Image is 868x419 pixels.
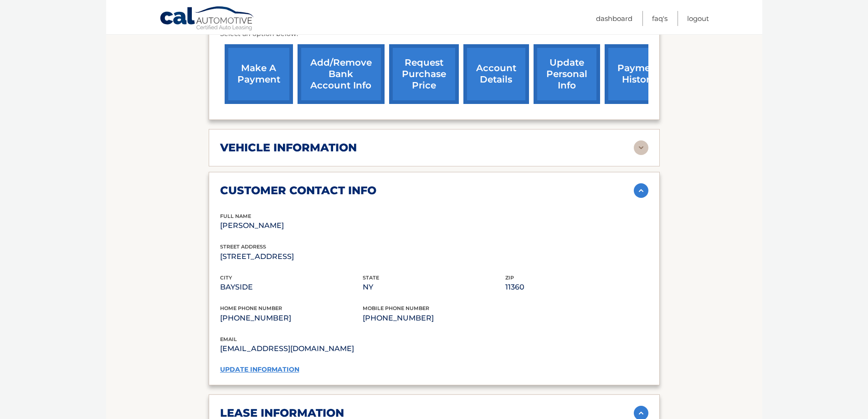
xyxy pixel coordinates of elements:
span: state [363,274,379,281]
span: city [220,274,232,281]
p: BAYSIDE [220,281,363,294]
p: [PHONE_NUMBER] [220,312,363,325]
span: mobile phone number [363,305,429,311]
p: 11360 [505,281,648,294]
p: [PERSON_NAME] [220,219,363,232]
a: Logout [687,11,709,26]
a: payment history [605,44,673,104]
span: zip [505,274,514,281]
p: NY [363,281,505,294]
a: account details [463,44,529,104]
p: [EMAIL_ADDRESS][DOMAIN_NAME] [220,342,434,355]
a: Dashboard [596,11,632,26]
a: request purchase price [389,44,459,104]
img: accordion-active.svg [634,183,648,198]
a: make a payment [225,44,293,104]
p: [PHONE_NUMBER] [363,312,505,325]
a: Cal Automotive [159,6,255,32]
p: [STREET_ADDRESS] [220,250,363,263]
img: accordion-rest.svg [634,140,648,155]
a: FAQ's [652,11,668,26]
a: Add/Remove bank account info [298,44,385,104]
a: update information [220,365,299,373]
span: email [220,336,237,342]
span: home phone number [220,305,282,311]
h2: customer contact info [220,184,376,197]
span: full name [220,213,251,219]
span: street address [220,243,266,250]
h2: vehicle information [220,141,357,155]
a: update personal info [534,44,600,104]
